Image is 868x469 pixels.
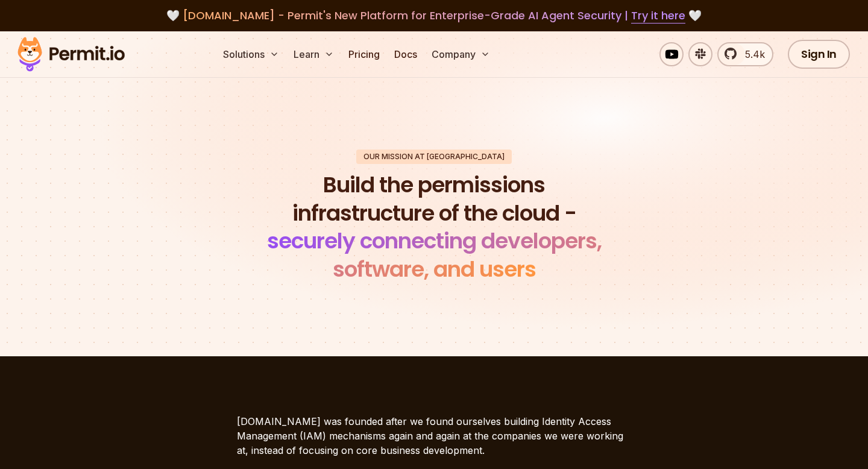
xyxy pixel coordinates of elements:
[218,42,284,66] button: Solutions
[717,42,773,66] a: 5.4k
[738,47,765,61] span: 5.4k
[427,42,495,66] button: Company
[12,34,130,75] img: Permit logo
[183,8,685,23] span: [DOMAIN_NAME] - Permit's New Platform for Enterprise-Grade AI Agent Security |
[250,171,618,284] h1: Build the permissions infrastructure of the cloud -
[389,42,422,66] a: Docs
[788,40,850,69] a: Sign In
[356,150,512,164] div: Our mission at [GEOGRAPHIC_DATA]
[631,8,685,24] a: Try it here
[29,7,839,24] div: 🤍 🤍
[289,42,339,66] button: Learn
[267,225,602,285] span: securely connecting developers, software, and users
[344,42,385,66] a: Pricing
[237,414,631,458] p: [DOMAIN_NAME] was founded after we found ourselves building Identity Access Management (IAM) mech...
